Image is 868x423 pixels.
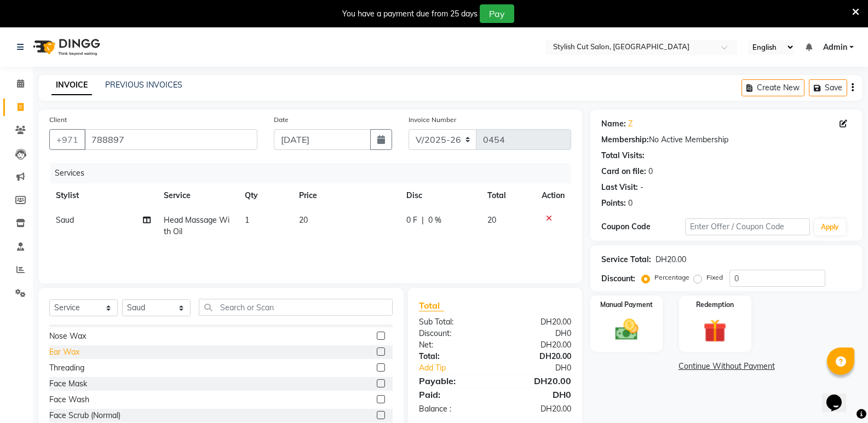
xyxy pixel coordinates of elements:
div: Card on file: [601,166,646,177]
div: Discount: [601,273,635,285]
div: Balance : [411,403,495,415]
img: _cash.svg [608,316,646,343]
th: Price [292,183,400,208]
div: Ear Wax [49,346,79,358]
span: 1 [245,215,249,225]
span: 0 % [428,215,441,226]
div: Last Visit: [601,182,638,193]
iframe: chat widget [822,379,857,412]
div: Payable: [411,374,495,387]
div: Net: [411,339,495,351]
label: Redemption [696,300,734,310]
img: logo [28,32,103,62]
label: Invoice Number [409,115,456,125]
div: Service Total: [601,254,651,265]
div: Paid: [411,388,495,401]
div: Name: [601,118,626,130]
span: 20 [487,215,496,225]
div: - [640,182,643,193]
div: Total Visits: [601,150,645,161]
input: Enter Offer / Coupon Code [685,218,810,235]
div: Sub Total: [411,316,495,328]
span: Admin [823,42,847,53]
div: 0 [628,198,633,209]
button: Pay [480,4,514,23]
div: DH0 [495,328,579,339]
button: Create New [741,79,804,96]
th: Qty [238,183,292,208]
div: DH20.00 [495,351,579,362]
label: Client [49,115,67,125]
th: Stylist [49,183,157,208]
th: Total [481,183,535,208]
div: Face Mask [49,378,87,390]
th: Action [535,183,571,208]
span: 20 [299,215,308,225]
button: Save [809,79,847,96]
div: Coupon Code [601,221,685,233]
a: Z [628,118,633,130]
div: DH20.00 [656,254,686,265]
div: DH20.00 [495,374,579,387]
div: Nose Wax [49,331,86,342]
div: DH20.00 [495,316,579,328]
span: Saud [56,215,74,225]
span: Head Massage With Oil [164,215,229,236]
div: DH0 [509,362,579,374]
div: Points: [601,198,626,209]
button: Apply [814,219,846,235]
a: Continue Without Payment [593,361,860,372]
a: Add Tip [411,362,509,374]
span: Total [419,300,444,311]
div: No Active Membership [601,134,852,146]
div: Total: [411,351,495,362]
span: 0 F [406,215,417,226]
img: _gift.svg [696,316,734,345]
input: Search by Name/Mobile/Email/Code [84,129,257,150]
a: INVOICE [51,76,92,95]
div: DH0 [495,388,579,401]
button: +971 [49,129,85,150]
th: Disc [400,183,481,208]
a: PREVIOUS INVOICES [105,80,182,90]
label: Date [274,115,289,125]
div: DH20.00 [495,339,579,351]
div: 0 [648,166,653,177]
div: Threading [49,362,84,374]
div: Face Wash [49,394,89,405]
span: | [422,215,424,226]
label: Percentage [654,273,689,282]
div: Services [50,163,579,183]
label: Manual Payment [600,300,653,310]
div: Face Scrub (Normal) [49,410,120,421]
div: DH20.00 [495,403,579,415]
input: Search or Scan [199,299,393,316]
div: Discount: [411,328,495,339]
div: Membership: [601,134,649,146]
label: Fixed [706,273,723,282]
th: Service [157,183,238,208]
div: You have a payment due from 25 days [342,8,478,20]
